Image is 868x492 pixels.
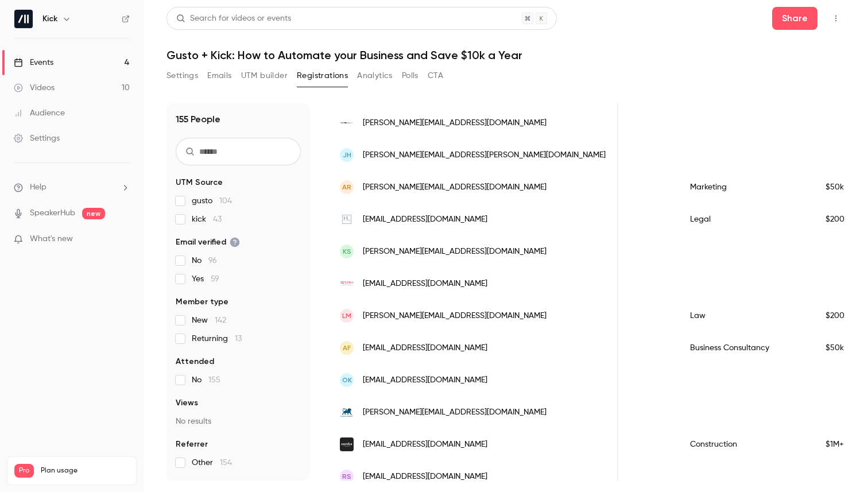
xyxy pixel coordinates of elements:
span: [PERSON_NAME][EMAIL_ADDRESS][DOMAIN_NAME] [363,117,547,129]
div: Videos [14,82,55,94]
div: Law [679,300,814,332]
span: No [192,255,217,266]
span: Pro [14,464,34,478]
h6: Kick [42,13,57,25]
span: new [82,208,105,219]
span: OK [342,375,352,385]
span: 154 [220,459,232,467]
span: Returning [192,333,242,344]
button: Share [772,7,817,30]
span: [EMAIL_ADDRESS][DOMAIN_NAME] [363,214,487,226]
span: AR [342,182,351,192]
span: KS [343,246,351,257]
span: RS [342,471,351,482]
button: Settings [166,67,198,85]
span: [PERSON_NAME][EMAIL_ADDRESS][DOMAIN_NAME] [363,406,547,419]
img: virtualmarketingdirectors.com [340,116,354,130]
section: facet-groups [176,177,301,468]
div: Events [14,57,53,68]
span: Email verified [176,237,240,248]
span: LM [342,311,351,321]
span: 96 [208,257,217,265]
img: redfishproductions.com [340,277,354,290]
span: Yes [192,273,219,285]
span: Other [192,457,232,468]
button: CTA [428,67,443,85]
span: UTM Source [176,177,223,188]
h1: 155 People [176,113,220,126]
span: Plan usage [41,466,129,475]
span: What's new [30,233,73,245]
div: Marketing [679,171,814,203]
span: 155 [208,376,220,384]
p: No results [176,416,301,427]
span: Attended [176,356,214,367]
span: New [192,315,226,326]
span: Help [30,181,46,193]
button: Analytics [357,67,393,85]
span: Views [176,397,198,409]
li: help-dropdown-opener [14,181,130,193]
img: heloufirm.com [340,212,354,226]
img: eurekainvfund.com [340,437,354,451]
div: Settings [14,133,60,144]
span: [PERSON_NAME][EMAIL_ADDRESS][DOMAIN_NAME] [363,310,547,322]
span: JH [343,150,351,160]
span: [EMAIL_ADDRESS][DOMAIN_NAME] [363,278,487,290]
span: gusto [192,195,232,207]
span: No [192,374,220,386]
div: Search for videos or events [176,13,291,25]
button: Registrations [297,67,348,85]
span: [PERSON_NAME][EMAIL_ADDRESS][PERSON_NAME][DOMAIN_NAME] [363,149,606,161]
button: Polls [402,67,418,85]
span: kick [192,214,222,225]
span: [EMAIL_ADDRESS][DOMAIN_NAME] [363,342,487,354]
img: force-protect.com [340,408,354,417]
span: AF [343,343,351,353]
span: Member type [176,296,228,308]
span: 142 [215,316,226,324]
img: Kick [14,10,33,28]
button: Emails [207,67,231,85]
span: 13 [235,335,242,343]
div: Construction [679,428,814,460]
div: Business Consultancy [679,332,814,364]
button: UTM builder [241,67,288,85]
span: [EMAIL_ADDRESS][DOMAIN_NAME] [363,374,487,386]
span: 43 [213,215,222,223]
div: Legal [679,203,814,235]
span: [PERSON_NAME][EMAIL_ADDRESS][DOMAIN_NAME] [363,181,547,193]
span: Referrer [176,439,208,450]
div: Audience [14,107,65,119]
a: SpeakerHub [30,207,75,219]
span: 104 [219,197,232,205]
span: 59 [211,275,219,283]
span: [EMAIL_ADDRESS][DOMAIN_NAME] [363,439,487,451]
span: [EMAIL_ADDRESS][DOMAIN_NAME] [363,471,487,483]
span: [PERSON_NAME][EMAIL_ADDRESS][DOMAIN_NAME] [363,246,547,258]
h1: Gusto + Kick: How to Automate your Business and Save $10k a Year [166,48,845,62]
